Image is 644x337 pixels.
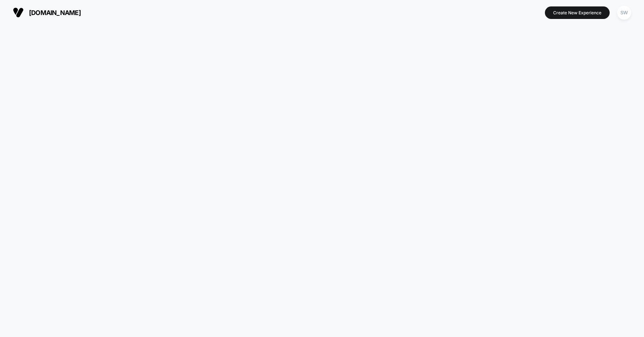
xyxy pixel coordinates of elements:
button: [DOMAIN_NAME] [11,7,83,18]
img: Visually logo [13,7,24,18]
button: Create New Experience [545,6,610,19]
button: SW [615,5,633,20]
div: SW [617,6,631,20]
span: [DOMAIN_NAME] [29,9,81,16]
